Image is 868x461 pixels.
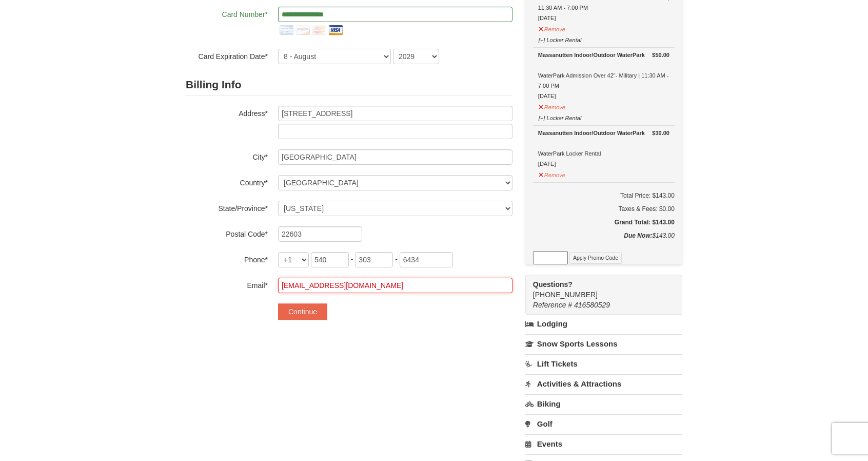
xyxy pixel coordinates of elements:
input: Email [278,278,512,293]
img: visa.png [327,22,344,39]
img: amex.png [278,22,294,39]
a: Activities & Attractions [525,374,682,393]
a: Biking [525,394,682,413]
button: Remove [538,100,566,112]
div: Massanutten Indoor/Outdoor WaterPark [538,50,669,60]
img: discover.png [294,22,311,39]
label: Phone* [186,252,268,265]
input: xxx [311,252,349,267]
span: - [395,255,398,263]
span: [PHONE_NUMBER] [533,279,664,299]
strong: $50.00 [652,50,669,60]
label: Card Number* [186,7,268,20]
div: WaterPark Locker Rental [DATE] [538,128,669,169]
strong: Questions? [533,280,573,289]
input: Billing Info [278,106,512,121]
button: [+] Locker Rental [538,110,582,123]
span: 416580529 [574,301,610,309]
div: Taxes & Fees: $0.00 [533,204,675,214]
input: xxx [355,252,393,267]
button: Remove [538,167,566,180]
a: Lodging [525,315,682,333]
input: Postal Code [278,226,362,242]
div: WaterPark Admission Over 42"- Military | 11:30 AM - 7:00 PM [DATE] [538,50,669,101]
a: Lift Tickets [525,354,682,373]
input: City [278,149,512,165]
strong: Due Now: [624,232,652,239]
button: Remove [538,22,566,34]
label: Address* [186,106,268,119]
strong: $30.00 [652,128,669,138]
label: Country* [186,175,268,188]
input: xxxx [400,252,453,267]
label: State/Province* [186,201,268,214]
h5: Grand Total: $143.00 [533,217,675,227]
h2: Billing Info [186,74,512,95]
button: Apply Promo Code [569,252,622,263]
label: Card Expiration Date* [186,49,268,62]
div: $143.00 [533,230,675,251]
button: Continue [278,303,327,320]
label: City* [186,149,268,162]
a: Snow Sports Lessons [525,334,682,353]
label: Postal Code* [186,226,268,239]
h6: Total Price: $143.00 [533,190,675,201]
img: mastercard.png [311,22,327,39]
a: Golf [525,414,682,433]
span: - [351,255,353,263]
label: Email* [186,278,268,291]
button: [+] Locker Rental [538,32,582,45]
span: Reference # [533,301,572,309]
a: Events [525,434,682,453]
div: Massanutten Indoor/Outdoor WaterPark [538,128,669,138]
